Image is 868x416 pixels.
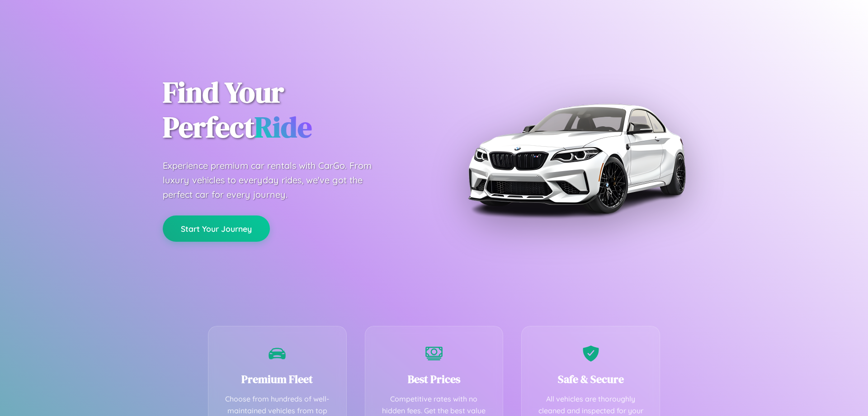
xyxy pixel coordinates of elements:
[222,372,333,387] h3: Premium Fleet
[463,45,689,272] img: Premium BMW car rental vehicle
[163,75,420,145] h1: Find Your Perfect
[535,372,646,387] h3: Safe & Secure
[163,158,389,202] p: Experience premium car rentals with CarGo. From luxury vehicles to everyday rides, we've got the ...
[379,372,490,387] h3: Best Prices
[255,107,312,147] span: Ride
[163,215,270,242] button: Start Your Journey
